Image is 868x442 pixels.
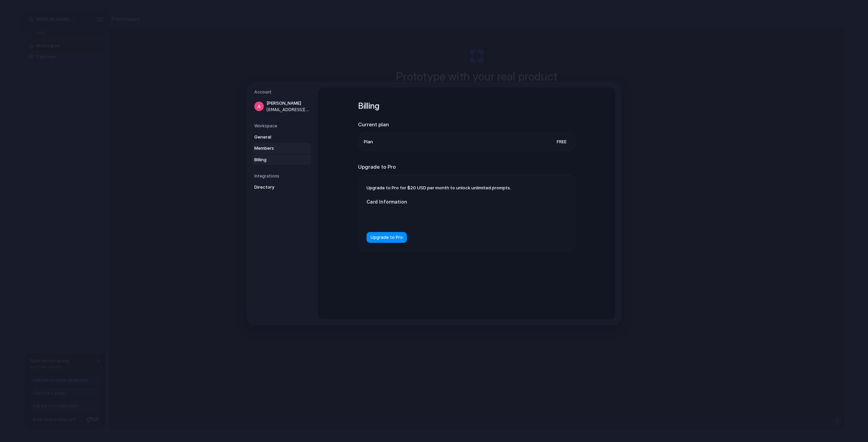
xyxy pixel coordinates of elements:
[252,154,311,165] a: Billing
[371,234,403,241] span: Upgrade to Pro
[252,143,311,154] a: Members
[252,98,311,115] a: [PERSON_NAME][EMAIL_ADDRESS][DOMAIN_NAME]
[358,121,575,129] h2: Current plan
[252,131,311,142] a: General
[358,100,575,112] h1: Billing
[364,139,373,145] span: Plan
[367,185,511,190] span: Upgrade to Pro for $20 USD per month to unlock unlimited prompts.
[367,198,502,205] label: Card Information
[254,156,298,163] span: Billing
[267,106,310,112] span: [EMAIL_ADDRESS][DOMAIN_NAME]
[254,133,298,140] span: General
[372,213,497,220] iframe: Quadro seguro de entrada do pagamento com cartão
[254,145,298,152] span: Members
[267,100,310,107] span: [PERSON_NAME]
[367,232,407,243] button: Upgrade to Pro
[254,173,311,179] h5: Integrations
[254,89,311,95] h5: Account
[254,184,298,191] span: Directory
[252,182,311,193] a: Directory
[554,138,569,145] span: Free
[358,163,575,171] h2: Upgrade to Pro
[254,123,311,129] h5: Workspace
